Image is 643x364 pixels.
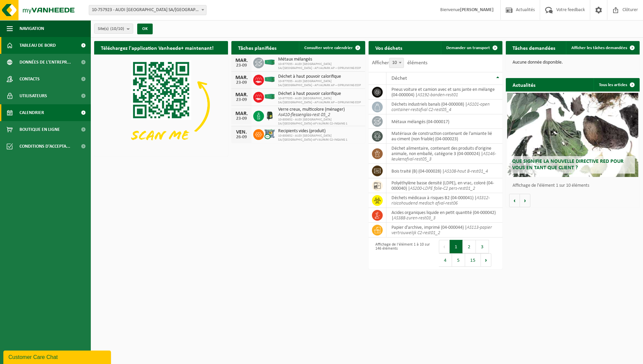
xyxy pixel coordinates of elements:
span: Déchet à haut pouvoir calorifique [278,91,362,97]
i: AS113-papier vertrouwelijk C2-rest01_2 [391,225,492,235]
img: Download de VHEPlus App [94,54,228,155]
i: AS388-zuren-rest03_3 [393,216,436,221]
span: Demander un transport [446,46,490,50]
span: Boutique en ligne [20,121,60,138]
i: As410-flessenglas-rest 05_2 [278,112,330,117]
i: AS146-keukenafval-rest05_3 [391,151,496,162]
button: Previous [439,240,450,253]
span: Tableau de bord [20,37,56,54]
h2: Vos déchets [369,41,409,54]
div: 26-09 [235,135,248,140]
i: AS101-open container-restafval C2-rest05_4 [391,102,490,112]
p: Affichage de l'élément 1 sur 10 éléments [513,183,636,188]
td: déchets médicaux à risques B2 (04-000041) | [386,193,502,208]
span: 10 [389,58,404,68]
div: Affichage de l'élément 1 à 10 sur 146 éléments [372,239,432,267]
a: Que signifie la nouvelle directive RED pour vous en tant que client ? [507,93,638,177]
button: Volgende [520,194,530,207]
td: métaux mélangés (04-000017) [386,114,502,129]
td: déchet alimentaire, contenant des produits d'origine animale, non emballé, catégorie 3 (04-000024) | [386,144,502,164]
span: 10-800652 - AUDI [GEOGRAPHIC_DATA] SA/[GEOGRAPHIC_DATA]-AFVALPARK C2-INGANG 1 [278,134,362,142]
img: HK-XC-40-GN-00 [264,76,275,82]
span: Verre creux, multicolore (ménager) [278,107,362,112]
span: Conditions d'accepta... [20,138,70,155]
span: 10-800652 - AUDI [GEOGRAPHIC_DATA] SA/[GEOGRAPHIC_DATA]-AFVALPARK C2-INGANG 1 [278,118,362,126]
i: AS312-risicohoudend medisch afval-rest06 [391,195,490,206]
td: papier d'archive, imprimé (04-000044) | [386,223,502,238]
div: MAR. [235,92,248,98]
img: HK-XC-40-GN-00 [264,94,275,100]
label: Afficher éléments [372,60,427,66]
span: 10-757923 - AUDI BRUSSELS SA/NV - VORST [89,5,206,15]
span: Navigation [20,20,44,37]
span: Contacts [20,71,40,87]
span: 10-757923 - AUDI BRUSSELS SA/NV - VORST [89,5,206,15]
iframe: chat widget [3,349,112,364]
span: Recipients vides (produit) [278,129,362,134]
button: Site(s)(10/10) [94,24,133,34]
span: Données de l'entrepr... [20,54,71,71]
button: 15 [465,253,481,267]
span: Site(s) [98,24,124,34]
td: acides organiques liquide en petit quantité (04-000042) | [386,208,502,223]
i: AS200-LDPE folie-C2 pers-rest01_2 [410,186,475,191]
span: Utilisateurs [20,87,47,104]
button: 1 [450,240,463,253]
span: Afficher les tâches demandées [571,46,627,50]
button: 2 [463,240,476,253]
td: polyéthylène basse densité (LDPE), en vrac, coloré (04-000040) | [386,178,502,193]
span: Déchet [391,76,407,81]
div: MAR. [235,111,248,116]
div: VEN. [235,130,248,135]
h2: Actualités [506,78,542,91]
td: pneus voiture et camion avec et sans jante en mélange (04-000004) | [386,85,502,100]
span: 10-977035 - AUDI [GEOGRAPHIC_DATA] SA/[GEOGRAPHIC_DATA] - AFVALPARK AP – OPRUIMING EOP [278,97,362,105]
div: MAR. [235,58,248,63]
td: bois traité (B) (04-000028) | [386,164,502,178]
i: AS192-banden-rest01 [417,93,458,98]
a: Demander un transport [441,41,502,54]
div: MAR. [235,75,248,80]
img: CR-HR-1C-1000-PES-01 [264,110,275,121]
i: AS108-hout B-rest01_4 [444,169,488,174]
div: 23-09 [235,63,248,68]
div: 23-09 [235,80,248,85]
h2: Tâches demandées [506,41,562,54]
span: Consulter votre calendrier [304,46,353,50]
div: 23-09 [235,98,248,102]
button: Next [481,253,491,267]
strong: [PERSON_NAME] [460,7,494,12]
h2: Téléchargez l'application Vanheede+ maintenant! [94,41,220,54]
span: 10-977035 - AUDI [GEOGRAPHIC_DATA] SA/[GEOGRAPHIC_DATA] - AFVALPARK AP – OPRUIMING EOP [278,62,362,70]
p: Aucune donnée disponible. [513,60,633,65]
span: Calendrier [20,104,44,121]
h2: Tâches planifiées [231,41,283,54]
span: Métaux mélangés [278,57,362,62]
a: Afficher les tâches demandées [566,41,639,54]
td: déchets industriels banals (04-000008) | [386,100,502,114]
span: Que signifie la nouvelle directive RED pour vous en tant que client ? [512,159,623,171]
span: 10-977035 - AUDI [GEOGRAPHIC_DATA] SA/[GEOGRAPHIC_DATA] - AFVALPARK AP – OPRUIMING EOP [278,79,362,87]
button: 5 [452,253,465,267]
button: 4 [439,253,452,267]
div: 23-09 [235,116,248,121]
button: OK [137,24,153,34]
a: Consulter votre calendrier [299,41,365,54]
a: Tous les articles [594,78,639,92]
span: Déchet à haut pouvoir calorifique [278,74,362,79]
button: Vorige [509,194,520,207]
td: matériaux de construction contenant de l'amiante lié au ciment (non friable) (04-000023) [386,129,502,144]
count: (10/10) [110,27,124,31]
span: 10 [389,58,404,68]
img: PB-AP-CU [264,128,275,140]
img: HK-XC-40-GN-00 [264,59,275,65]
button: 3 [476,240,489,253]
